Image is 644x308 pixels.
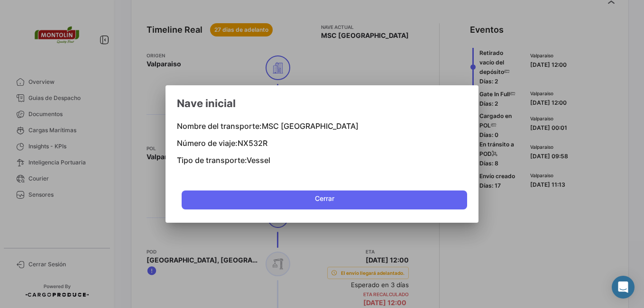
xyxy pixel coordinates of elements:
p: Número de viaje: [177,138,467,148]
span: NX532R [238,138,267,148]
h2: Nave inicial [177,97,467,110]
div: Abrir Intercom Messenger [612,276,635,299]
p: Tipo de transporte: [177,155,467,165]
button: Cerrar [182,190,467,209]
span: MSC [GEOGRAPHIC_DATA] [262,121,359,131]
span: Cerrar [315,191,334,210]
span: Vessel [247,155,270,165]
p: Nombre del transporte: [177,121,467,131]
